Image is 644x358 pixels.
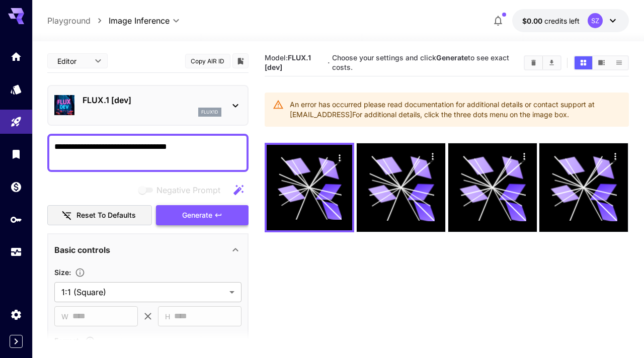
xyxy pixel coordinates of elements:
[328,57,330,69] p: ·
[54,238,242,262] div: Basic controls
[54,268,71,277] span: Size :
[54,90,242,121] div: FLUX.1 [dev]flux1d
[610,56,628,69] button: Show images in list view
[524,55,561,70] div: Clear ImagesDownload All
[156,205,249,226] button: Generate
[543,56,560,69] button: Download All
[332,53,509,71] span: Choose your settings and click to see exact costs.
[290,96,620,124] div: An error has occurred please read documentation for additional details or contact support at [EMA...
[54,244,110,256] p: Basic controls
[608,148,623,163] div: Actions
[83,94,221,106] p: FLUX.1 [dev]
[109,15,170,27] span: Image Inference
[10,148,22,160] div: Library
[47,15,91,27] a: Playground
[182,209,212,222] span: Generate
[71,267,89,278] button: Adjust the dimensions of the generated image by specifying its width and height in pixels, or sel...
[57,56,89,66] span: Editor
[185,54,230,68] button: Copy AIR ID
[575,56,592,69] button: Show images in grid view
[522,17,544,25] span: $0.00
[265,53,311,71] b: FLUX.1 [dev]
[61,286,225,298] span: 1:1 (Square)
[517,148,532,163] div: Actions
[236,55,245,67] button: Add to library
[165,311,170,322] span: H
[574,55,629,70] div: Show images in grid viewShow images in video viewShow images in list view
[10,246,22,258] div: Usage
[10,50,22,63] div: Home
[47,15,109,27] nav: breadcrumb
[10,181,22,193] div: Wallet
[10,308,22,321] div: Settings
[525,56,542,69] button: Clear Images
[10,116,22,128] div: Playground
[544,17,580,25] span: credits left
[588,13,603,28] div: SZ
[436,53,468,62] b: Generate
[10,213,22,226] div: API Keys
[265,53,311,71] span: Model:
[61,311,68,322] span: W
[201,109,218,116] p: flux1d
[512,9,629,32] button: $0.00SZ
[593,56,610,69] button: Show images in video view
[156,184,220,196] span: Negative Prompt
[136,184,228,196] span: Negative prompts are not compatible with the selected model.
[522,16,580,26] div: $0.00
[47,205,152,226] button: Reset to defaults
[425,148,440,163] div: Actions
[333,150,348,165] div: Actions
[10,335,23,348] button: Expand sidebar
[10,83,22,96] div: Models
